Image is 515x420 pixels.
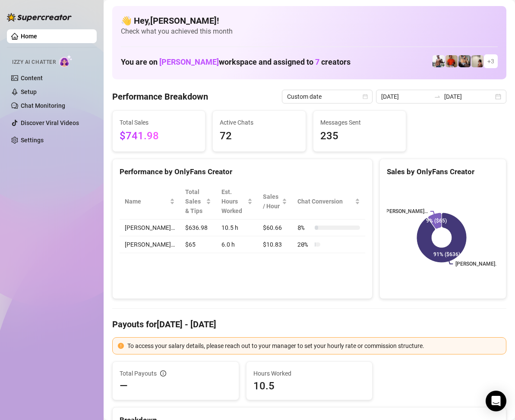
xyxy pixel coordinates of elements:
[486,391,506,411] div: Open Intercom Messenger
[7,13,72,22] img: logo-BBDzfeDw.svg
[21,75,43,81] a: Content
[263,192,281,211] span: Sales / Hour
[253,369,366,378] span: Hours Worked
[160,370,166,376] span: info-circle
[315,57,319,66] span: 7
[120,369,157,378] span: Total Payouts
[127,341,501,351] div: To access your salary details, please reach out to your manager to set your hourly rate or commis...
[381,92,430,101] input: Start date
[363,94,368,99] span: calendar
[185,187,204,216] span: Total Sales & Tips
[258,184,293,219] th: Sales / Hour
[433,55,445,67] img: JUSTIN
[220,128,298,144] span: 72
[445,55,458,67] img: Justin
[216,236,257,253] td: 6.0 h
[120,118,198,127] span: Total Sales
[180,236,216,253] td: $65
[456,261,499,267] text: [PERSON_NAME]…
[220,118,298,127] span: Active Chats
[487,56,494,66] span: + 3
[21,119,79,126] a: Discover Viral Videos
[471,55,483,67] img: Ralphy
[12,58,56,66] span: Izzy AI Chatter
[297,240,311,249] span: 20 %
[21,88,37,95] a: Setup
[434,93,441,100] span: to
[21,33,37,40] a: Home
[458,55,471,67] img: George
[216,219,257,236] td: 10.5 h
[21,137,44,144] a: Settings
[292,184,365,219] th: Chat Conversion
[120,379,128,393] span: —
[112,318,506,330] h4: Payouts for [DATE] - [DATE]
[320,128,399,144] span: 235
[180,219,216,236] td: $636.98
[125,197,168,206] span: Name
[120,236,180,253] td: [PERSON_NAME]…
[121,57,351,67] h1: You are on workspace and assigned to creators
[112,91,208,103] h4: Performance Breakdown
[287,90,367,103] span: Custom date
[59,55,73,67] img: AI Chatter
[121,15,498,27] h4: 👋 Hey, [PERSON_NAME] !
[387,166,499,178] div: Sales by OnlyFans Creator
[258,236,293,253] td: $10.83
[118,343,124,349] span: exclamation-circle
[159,57,219,66] span: [PERSON_NAME]
[221,187,245,216] div: Est. Hours Worked
[121,27,498,36] span: Check what you achieved this month
[434,93,441,100] span: swap-right
[120,166,365,178] div: Performance by OnlyFans Creator
[120,219,180,236] td: [PERSON_NAME]…
[258,219,293,236] td: $60.66
[253,379,366,393] span: 10.5
[385,208,428,214] text: [PERSON_NAME]…
[120,128,198,144] span: $741.98
[320,118,399,127] span: Messages Sent
[297,223,311,232] span: 8 %
[120,184,180,219] th: Name
[21,102,65,109] a: Chat Monitoring
[297,197,353,206] span: Chat Conversion
[180,184,216,219] th: Total Sales & Tips
[444,92,493,101] input: End date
